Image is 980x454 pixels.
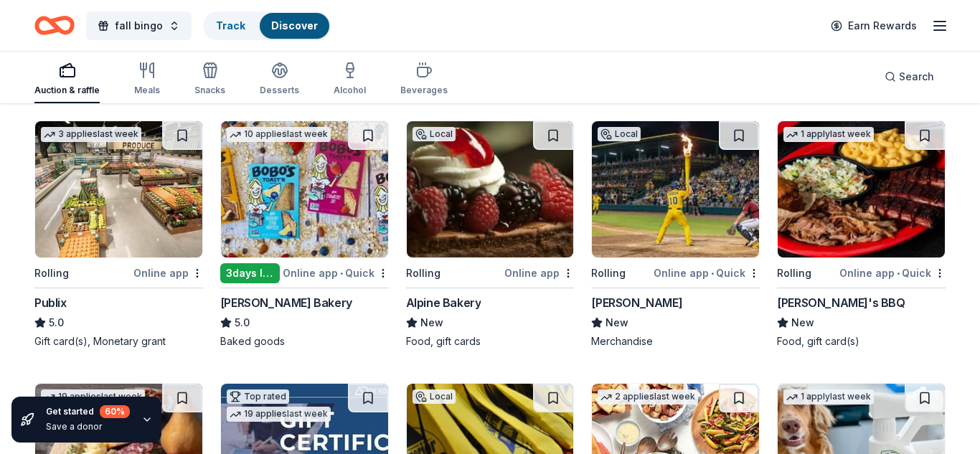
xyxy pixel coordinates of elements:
div: Online app [133,264,203,282]
a: Discover [271,19,318,32]
div: Rolling [406,265,440,282]
a: Image for Publix3 applieslast weekRollingOnline appPublix5.0Gift card(s), Monetary grant [34,120,203,349]
a: Image for Sonny's BBQ1 applylast weekRollingOnline app•Quick[PERSON_NAME]'s BBQNewFood, gift card(s) [777,120,946,349]
button: Search [873,62,946,91]
div: Rolling [777,265,811,282]
img: Image for Sonny's BBQ [778,121,945,257]
div: Get started [46,405,130,418]
div: 1 apply last week [783,127,874,142]
div: Snacks [194,85,225,96]
div: Online app Quick [839,264,946,282]
div: Online app Quick [654,264,760,282]
span: 5.0 [49,314,64,331]
div: 19 applies last week [227,407,331,422]
img: Image for Publix [35,121,202,257]
button: Meals [134,56,160,103]
a: Earn Rewards [822,13,925,39]
div: Meals [134,85,160,96]
div: Auction & raffle [34,85,100,96]
div: Food, gift card(s) [777,334,946,349]
div: Save a donor [46,421,130,432]
div: Beverages [400,85,448,96]
span: New [791,314,814,331]
div: Local [598,127,641,141]
a: Track [216,19,245,32]
div: Rolling [34,265,69,282]
div: [PERSON_NAME] Bakery [220,294,352,311]
div: 60 % [100,405,130,418]
button: Beverages [400,56,448,103]
div: Alcohol [334,85,366,96]
span: New [420,314,443,331]
a: Image for Bobo's Bakery10 applieslast week3days leftOnline app•Quick[PERSON_NAME] Bakery5.0Baked ... [220,120,389,349]
div: Local [413,389,456,404]
div: Online app [504,264,574,282]
a: Home [34,9,75,42]
span: New [606,314,628,331]
span: • [340,268,343,279]
div: Publix [34,294,67,311]
div: 1 apply last week [783,389,874,405]
button: fall bingo [86,11,192,40]
span: fall bingo [115,17,163,34]
div: Local [413,127,456,141]
img: Image for Bobo's Bakery [221,121,388,257]
button: Auction & raffle [34,56,100,103]
div: Online app Quick [283,264,389,282]
span: • [711,268,714,279]
button: TrackDiscover [203,11,331,40]
div: Food, gift cards [406,334,575,349]
div: Rolling [591,265,626,282]
div: 10 applies last week [227,127,331,142]
div: [PERSON_NAME] [591,294,682,311]
a: Image for Savannah BananasLocalRollingOnline app•Quick[PERSON_NAME]NewMerchandise [591,120,760,349]
div: [PERSON_NAME]'s BBQ [777,294,905,311]
button: Alcohol [334,56,366,103]
div: 3 days left [220,263,280,283]
img: Image for Savannah Bananas [592,121,759,257]
span: 5.0 [235,314,250,331]
span: Search [899,68,934,85]
a: Image for Alpine BakeryLocalRollingOnline appAlpine BakeryNewFood, gift cards [406,120,575,349]
button: Snacks [194,56,225,103]
div: Baked goods [220,334,389,349]
button: Desserts [260,56,299,103]
div: 3 applies last week [41,127,141,142]
div: Merchandise [591,334,760,349]
div: 2 applies last week [598,389,698,405]
div: Gift card(s), Monetary grant [34,334,203,349]
span: • [897,268,900,279]
div: Desserts [260,85,299,96]
div: Top rated [227,389,289,404]
div: Alpine Bakery [406,294,481,311]
img: Image for Alpine Bakery [407,121,574,257]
